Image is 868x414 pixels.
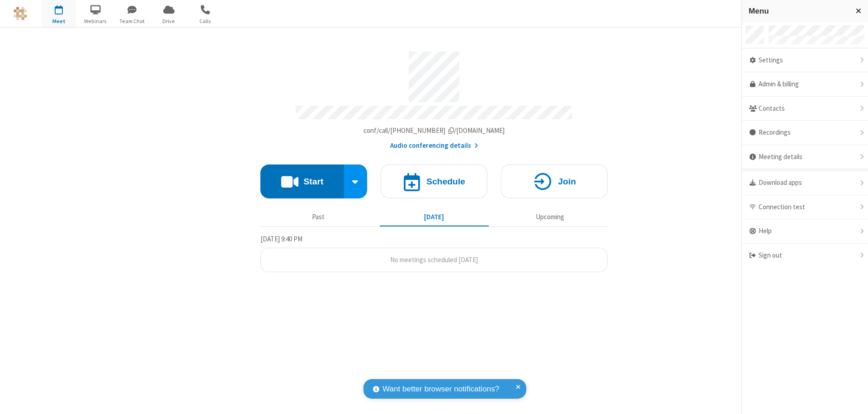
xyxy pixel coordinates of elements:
span: Want better browser notifications? [382,383,499,395]
span: Drive [152,17,186,25]
button: Start [260,165,344,198]
div: Download apps [742,171,868,195]
section: Today's Meetings [260,234,608,273]
div: Connection test [742,195,868,220]
a: Admin & billing [742,72,868,97]
button: Schedule [381,165,487,198]
div: Help [742,219,868,244]
div: Sign out [742,244,868,268]
span: Webinars [79,17,113,25]
button: Copy my meeting room linkCopy my meeting room link [363,126,505,136]
span: Copy my meeting room link [363,126,505,135]
button: Past [264,208,373,226]
span: Team Chat [115,17,149,25]
button: Upcoming [495,208,604,226]
div: Recordings [742,121,868,145]
div: Start conference options [344,165,368,198]
h4: Start [303,177,323,186]
img: QA Selenium DO NOT DELETE OR CHANGE [14,7,27,20]
div: Contacts [742,97,868,121]
span: No meetings scheduled [DATE] [390,255,478,264]
h4: Join [558,177,576,186]
h4: Schedule [426,177,465,186]
span: Meet [42,17,76,25]
button: Audio conferencing details [390,141,478,151]
span: [DATE] 9:40 PM [260,235,302,243]
button: [DATE] [380,208,489,226]
section: Account details [260,45,608,151]
button: Join [501,165,608,198]
h3: Menu [749,7,848,15]
div: Settings [742,48,868,73]
span: Calls [189,17,222,25]
div: Meeting details [742,145,868,169]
